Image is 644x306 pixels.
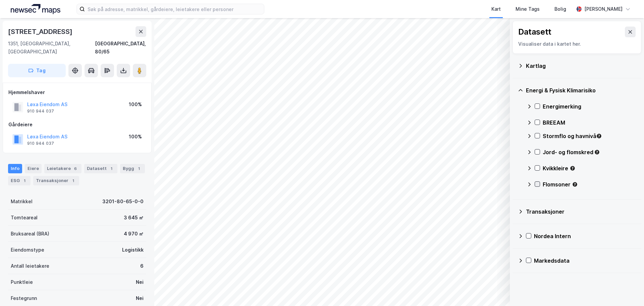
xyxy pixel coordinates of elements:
div: Visualiser data i kartet her. [518,40,636,48]
div: Kart [491,5,501,13]
div: ESG [8,176,31,185]
div: Eiendomstype [11,246,44,254]
div: Nordea Intern [534,232,636,240]
iframe: Chat Widget [610,274,644,306]
div: Logistikk [122,246,144,254]
div: Transaksjoner [33,176,79,185]
div: Bruksareal (BRA) [11,230,49,238]
div: Nei [136,294,144,302]
div: Hjemmelshaver [8,88,146,96]
div: Info [8,164,22,173]
div: Datasett [518,27,551,37]
div: Matrikkel [11,198,33,206]
div: 1 [21,177,28,184]
div: Flomsoner [543,180,636,188]
div: Kvikkleire [543,164,636,172]
div: Bygg [120,164,145,173]
div: Nei [136,278,144,286]
div: 100% [129,133,142,141]
div: Tooltip anchor [572,181,578,187]
div: [STREET_ADDRESS] [8,26,74,37]
div: Transaksjoner [526,208,636,216]
div: Markedsdata [534,257,636,265]
div: 3201-80-65-0-0 [102,198,144,206]
div: Datasett [84,164,117,173]
div: Gårdeiere [8,121,146,129]
div: Leietakere [44,164,82,173]
button: Tag [8,64,66,77]
div: 1 [136,165,142,172]
div: Energi & Fysisk Klimarisiko [526,86,636,94]
div: Tomteareal [11,214,38,222]
div: Festegrunn [11,294,37,302]
div: 1 [70,177,76,184]
div: 4 970 ㎡ [124,230,144,238]
div: Punktleie [11,278,33,286]
div: 1 [108,165,115,172]
div: Tooltip anchor [594,149,600,155]
div: 1351, [GEOGRAPHIC_DATA], [GEOGRAPHIC_DATA] [8,40,95,56]
div: [PERSON_NAME] [584,5,623,13]
div: Stormflo og havnivå [543,132,636,140]
div: 6 [72,165,79,172]
div: Eiere [25,164,42,173]
div: Bolig [554,5,566,13]
div: BREEAM [543,119,636,127]
div: 100% [129,100,142,108]
div: Energimerking [543,102,636,111]
div: [GEOGRAPHIC_DATA], 80/65 [95,40,146,56]
div: Tooltip anchor [570,165,576,171]
img: logo.a4113a55bc3d86da70a041830d287a7e.svg [11,4,60,14]
div: 3 645 ㎡ [124,214,144,222]
div: 910 944 037 [27,141,54,146]
div: Tooltip anchor [596,133,602,139]
input: Søk på adresse, matrikkel, gårdeiere, leietakere eller personer [85,4,264,14]
div: Kontrollprogram for chat [610,274,644,306]
div: Antall leietakere [11,262,49,270]
div: Jord- og flomskred [543,148,636,156]
div: 6 [140,262,144,270]
div: Kartlag [526,62,636,70]
div: Mine Tags [516,5,540,13]
div: 910 944 037 [27,108,54,114]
